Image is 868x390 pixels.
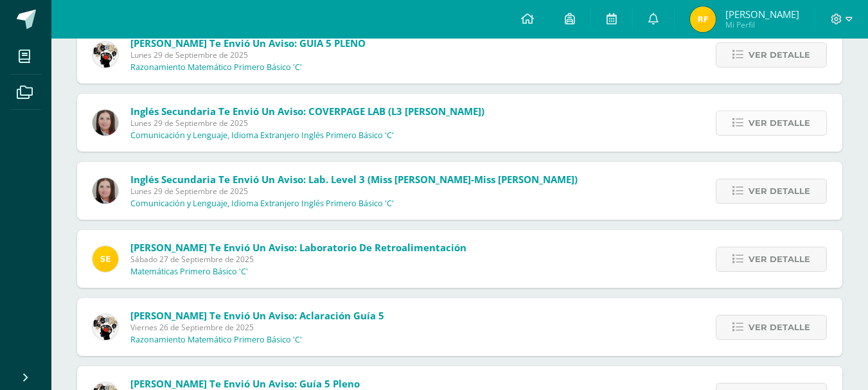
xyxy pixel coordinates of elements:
span: Ver detalle [748,315,810,339]
p: Razonamiento Matemático Primero Básico 'C' [130,62,302,73]
span: Viernes 26 de Septiembre de 2025 [130,322,384,333]
span: [PERSON_NAME] [725,8,799,21]
span: Lunes 29 de Septiembre de 2025 [130,186,578,197]
img: e1567eae802b5d2847eb001fd836300b.png [690,6,716,32]
span: Inglés Secundaria te envió un aviso: COVERPAGE LAB (L3 [PERSON_NAME]) [130,105,484,118]
span: Ver detalle [748,43,810,67]
span: Mi Perfil [725,19,799,30]
img: 8af0450cf43d44e38c4a1497329761f3.png [93,110,118,136]
span: [PERSON_NAME] te envió un aviso: Guía 5 Pleno [130,377,360,390]
span: [PERSON_NAME] te envió un aviso: GUIA 5 PLENO [130,37,366,49]
p: Comunicación y Lenguaje, Idioma Extranjero Inglés Primero Básico 'C' [130,130,394,141]
img: d172b984f1f79fc296de0e0b277dc562.png [93,314,118,340]
img: d172b984f1f79fc296de0e0b277dc562.png [93,42,118,67]
span: Inglés Secundaria te envió un aviso: Lab. Level 3 (Miss [PERSON_NAME]-Miss [PERSON_NAME]) [130,173,578,186]
span: [PERSON_NAME] te envió un aviso: Laboratorio de Retroalimentación [130,241,466,254]
img: 8af0450cf43d44e38c4a1497329761f3.png [93,178,118,204]
img: 03c2987289e60ca238394da5f82a525a.png [93,246,118,272]
span: Lunes 29 de Septiembre de 2025 [130,49,366,60]
p: Comunicación y Lenguaje, Idioma Extranjero Inglés Primero Básico 'C' [130,199,394,209]
span: Ver detalle [748,247,810,271]
span: Ver detalle [748,179,810,203]
span: [PERSON_NAME] te envió un aviso: Aclaración guía 5 [130,309,384,322]
p: Razonamiento Matemático Primero Básico 'C' [130,335,302,345]
span: Ver detalle [748,111,810,135]
p: Matemáticas Primero Básico 'C' [130,267,248,277]
span: Sábado 27 de Septiembre de 2025 [130,254,466,265]
span: Lunes 29 de Septiembre de 2025 [130,118,484,129]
